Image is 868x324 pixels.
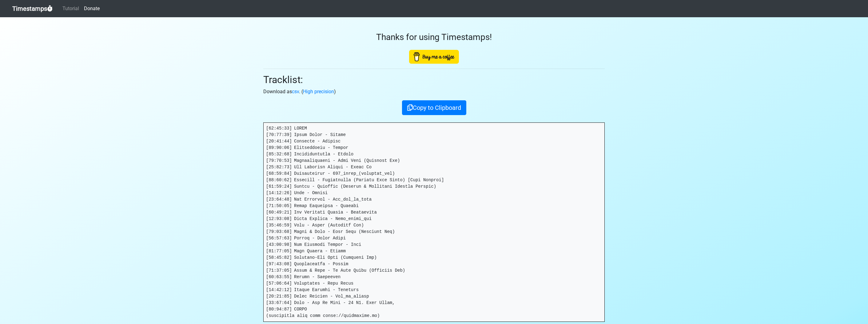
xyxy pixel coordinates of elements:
button: Copy to Clipboard [402,100,466,115]
a: High precision [303,89,334,94]
h2: Tracklist: [263,74,605,86]
pre: [62:45:33] LOREM [70:77:39] Ipsum Dolor - Sitame [20:41:44] Consecte - Adipisc [89:90:06] Elitsed... [264,123,604,322]
a: Donate [82,2,102,15]
h3: Thanks for using Timestamps! [263,32,605,42]
img: Buy Me A Coffee [409,50,459,64]
a: csv [292,89,299,94]
a: Timestamps [12,2,53,15]
p: Download as . ( ) [263,88,605,95]
a: Tutorial [60,2,82,15]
